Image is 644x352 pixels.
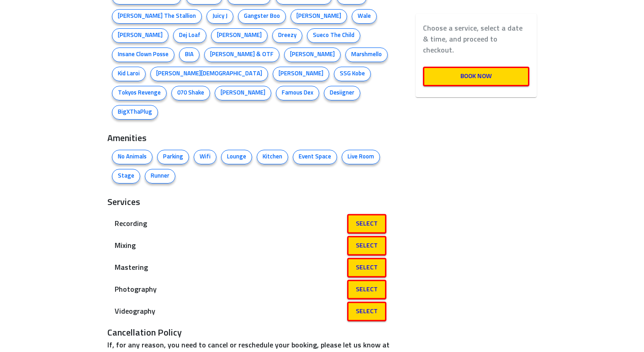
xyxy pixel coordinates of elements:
a: Book Now [423,67,529,86]
span: Mastering [115,262,372,273]
span: [PERSON_NAME][DEMOGRAPHIC_DATA] [151,69,268,79]
span: Stage [112,172,140,181]
span: Desiigner [324,89,360,98]
span: Gangster Boo [238,12,285,21]
h3: Amenities [107,131,394,145]
label: Choose a service, select a date & time, and proceed to checkout. [423,23,529,56]
span: No Animals [112,152,152,162]
span: Parking [158,152,189,162]
span: BigXThaPlug [112,108,158,117]
span: Tokyos Revenge [112,89,166,98]
span: Select [356,306,378,317]
div: Videography [107,300,394,322]
a: Select [347,302,386,321]
a: Select [347,280,386,299]
span: Photography [115,284,372,295]
span: Marshmello [346,50,387,59]
span: [PERSON_NAME] [211,31,267,40]
span: [PERSON_NAME] [112,31,168,40]
span: BIA [179,50,199,59]
span: Select [356,284,378,295]
span: Sueco The Child [307,31,360,40]
span: Mixing [115,240,372,251]
a: Select [347,214,386,234]
span: Book Now [432,71,521,82]
span: Runner [145,172,175,181]
span: Select [356,262,378,273]
span: Recording [115,218,372,229]
div: Mastering [107,257,394,278]
span: Kitchen [257,152,288,162]
span: [PERSON_NAME] The Stallion [112,12,201,21]
span: Live Room [342,152,380,162]
span: [PERSON_NAME] [285,50,340,59]
span: 070 Shake [172,89,210,98]
span: Dej Loaf [174,31,206,40]
h3: Cancellation Policy [107,326,394,340]
span: Select [356,240,378,252]
span: Videography [115,306,372,317]
a: Select [347,236,386,256]
span: Famous Dex [276,89,319,98]
span: [PERSON_NAME] & OTF [205,50,279,59]
span: Insane Clown Posse [112,50,174,59]
span: Lounge [222,152,252,162]
span: Select [356,218,378,230]
span: Wifi [194,152,216,162]
h3: Services [107,195,394,209]
span: [PERSON_NAME] [215,89,271,98]
span: Juicy J [207,12,233,21]
span: Kid Laroi [112,69,145,79]
span: [PERSON_NAME] [273,69,329,79]
span: SSG Kobe [334,69,370,79]
span: Dreezy [273,31,302,40]
div: Photography [107,278,394,300]
div: Mixing [107,235,394,257]
span: [PERSON_NAME] [291,12,347,21]
span: Wale [352,12,376,21]
span: Event Space [293,152,337,162]
div: Recording [107,213,394,235]
a: Select [347,258,386,278]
